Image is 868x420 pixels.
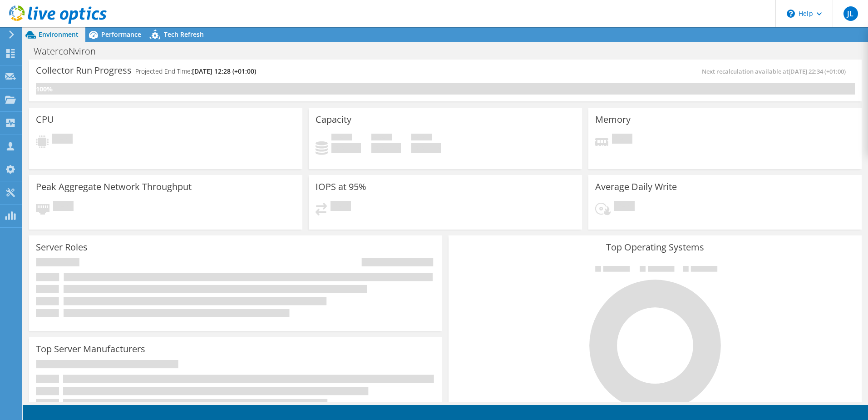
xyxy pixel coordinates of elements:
[371,134,392,143] span: Free
[330,201,351,213] span: Pending
[787,10,795,18] svg: \n
[331,134,352,143] span: Used
[595,182,677,192] h3: Average Daily Write
[36,344,145,354] h3: Top Server Manufacturers
[595,115,631,125] h3: Memory
[30,46,110,56] h1: WatercoNviron
[36,182,192,192] h3: Peak Aggregate Network Throughput
[52,134,73,146] span: Pending
[455,242,855,252] h3: Top Operating Systems
[316,182,366,192] h3: IOPS at 95%
[36,115,54,125] h3: CPU
[371,143,401,153] h4: 0 GiB
[316,115,351,125] h3: Capacity
[39,30,79,39] span: Environment
[53,201,74,213] span: Pending
[411,134,432,143] span: Total
[36,242,88,252] h3: Server Roles
[843,6,858,21] span: JL
[702,67,850,75] span: Next recalculation available at
[192,67,256,75] span: [DATE] 12:28 (+01:00)
[135,66,256,76] h4: Projected End Time:
[612,134,632,146] span: Pending
[101,30,141,39] span: Performance
[331,143,361,153] h4: 0 GiB
[789,67,846,75] span: [DATE] 22:34 (+01:00)
[411,143,441,153] h4: 0 GiB
[164,30,204,39] span: Tech Refresh
[614,201,635,213] span: Pending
